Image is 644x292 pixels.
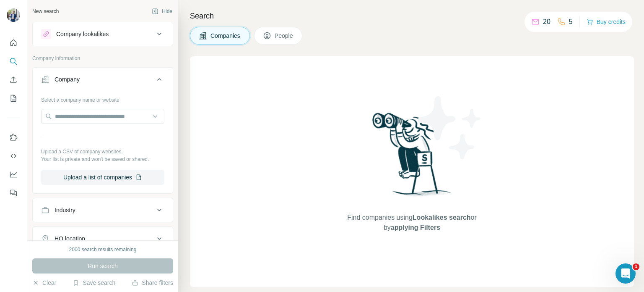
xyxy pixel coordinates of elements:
[41,155,164,163] p: Your list is private and won't be saved or shared.
[7,54,20,69] button: Search
[615,263,636,284] iframe: Intercom live chat
[33,229,173,249] button: HQ location
[587,16,626,28] button: Buy credits
[69,246,137,253] div: 2000 search results remaining
[7,148,20,163] button: Use Surfe API
[55,234,85,243] div: HQ location
[391,224,440,231] span: applying Filters
[7,185,20,200] button: Feedback
[33,200,173,220] button: Industry
[41,148,164,155] p: Upload a CSV of company websites.
[146,5,178,18] button: Hide
[33,69,173,93] button: Company
[569,17,573,27] p: 5
[132,279,173,287] button: Share filters
[369,110,456,204] img: Surfe Illustration - Woman searching with binoculars
[7,8,20,22] img: Avatar
[41,170,164,185] button: Upload a list of companies
[73,279,115,287] button: Save search
[32,279,56,287] button: Clear
[41,93,164,104] div: Select a company name or website
[7,130,20,145] button: Use Surfe on LinkedIn
[7,72,20,87] button: Enrich CSV
[7,35,20,50] button: Quick start
[55,75,80,84] div: Company
[210,32,241,40] span: Companies
[345,213,479,233] span: Find companies using or by
[275,32,294,40] span: People
[412,90,488,166] img: Surfe Illustration - Stars
[633,263,639,270] span: 1
[413,214,471,221] span: Lookalikes search
[7,167,20,182] button: Dashboard
[33,24,173,44] button: Company lookalikes
[32,8,59,15] div: New search
[7,91,20,106] button: My lists
[190,10,634,22] h4: Search
[56,30,109,38] div: Company lookalikes
[32,55,173,62] p: Company information
[55,206,75,214] div: Industry
[543,17,551,27] p: 20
